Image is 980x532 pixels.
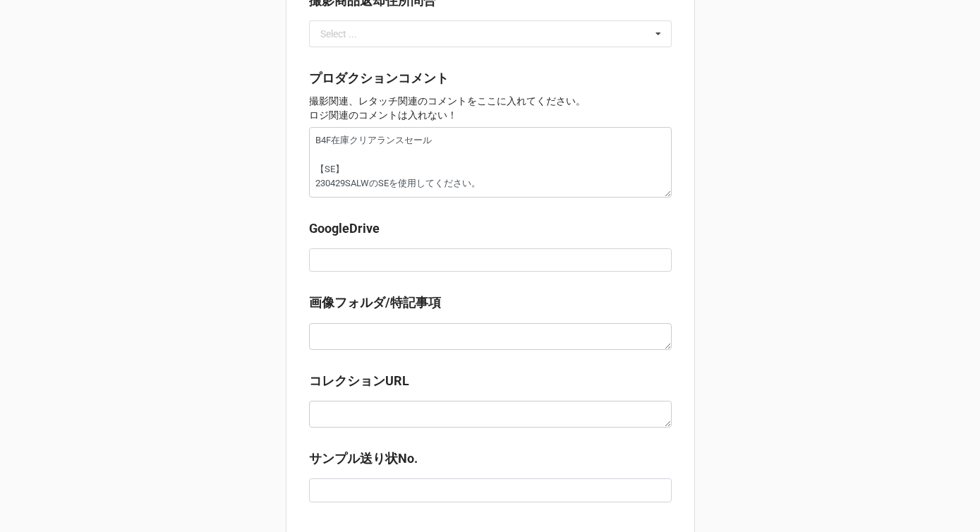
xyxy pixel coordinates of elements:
label: GoogleDrive [309,219,380,238]
textarea: B4F在庫クリアランスセール 【SE】 230429SALWのSEを使用してください。 [309,127,672,198]
label: 画像フォルダ/特記事項 [309,293,441,313]
label: サンプル送り状No. [309,449,418,468]
label: コレクションURL [309,371,409,391]
p: 撮影関連、レタッチ関連のコメントをここに入れてください。 ロジ関連のコメントは入れない！ [309,94,672,122]
div: Select ... [320,29,357,39]
label: プロダクションコメント [309,68,449,88]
